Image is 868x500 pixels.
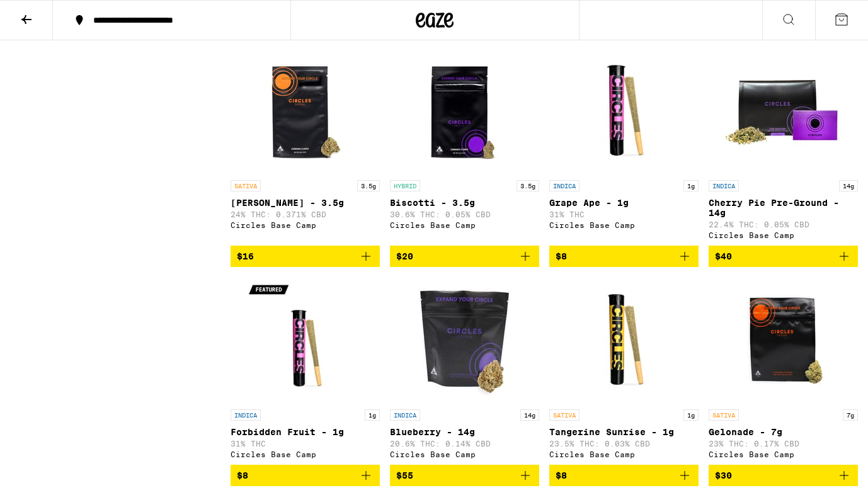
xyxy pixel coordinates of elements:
img: Circles Base Camp - Grape Ape - 1g [561,48,687,174]
p: INDICA [549,180,580,191]
div: Circles Base Camp [709,231,858,239]
a: Open page for Forbidden Fruit - 1g from Circles Base Camp [231,277,380,465]
a: Open page for Gelonade - 7g from Circles Base Camp [709,277,858,465]
p: 1g [683,180,699,191]
p: 30.6% THC: 0.05% CBD [390,210,539,219]
button: Add to bag [231,246,380,267]
p: INDICA [231,409,261,421]
p: 3.5g [357,180,380,191]
a: Open page for Tangerine Sunrise - 1g from Circles Base Camp [549,277,699,465]
button: Add to bag [549,465,699,486]
img: Circles Base Camp - Cherry Pie Pre-Ground - 14g [721,48,847,174]
p: 31% THC [549,210,699,219]
img: Circles Base Camp - Blueberry - 14g [402,277,528,403]
p: Blueberry - 14g [390,427,539,437]
p: Cherry Pie Pre-Ground - 14g [709,198,858,218]
p: 22.4% THC: 0.05% CBD [709,220,858,229]
p: 20.6% THC: 0.14% CBD [390,440,539,448]
div: Circles Base Camp [549,450,699,458]
button: Add to bag [231,465,380,486]
p: 3.5g [517,180,539,191]
div: Circles Base Camp [390,450,539,458]
p: INDICA [390,409,420,421]
button: Add to bag [709,465,858,486]
p: HYBRID [390,180,420,191]
p: 1g [683,409,699,421]
div: Circles Base Camp [231,221,380,229]
p: Grape Ape - 1g [549,198,699,208]
div: Circles Base Camp [231,450,380,458]
p: 14g [520,409,539,421]
span: Hi. Need any help? [8,9,91,19]
span: $40 [715,251,732,261]
p: SATIVA [549,409,580,421]
p: 24% THC: 0.371% CBD [231,210,380,219]
p: Forbidden Fruit - 1g [231,427,380,437]
div: Circles Base Camp [390,221,539,229]
button: Add to bag [709,246,858,267]
a: Open page for Grape Ape - 1g from Circles Base Camp [549,48,699,246]
button: Add to bag [549,246,699,267]
p: 7g [843,409,858,421]
span: $55 [396,470,413,480]
p: 14g [839,180,858,191]
p: 23% THC: 0.17% CBD [709,440,858,448]
span: $16 [237,251,254,261]
span: $8 [556,470,567,480]
img: Circles Base Camp - Biscotti - 3.5g [402,48,528,174]
button: Add to bag [390,246,539,267]
p: 31% THC [231,440,380,448]
div: Circles Base Camp [709,450,858,458]
p: 1g [365,409,380,421]
img: Circles Base Camp - Forbidden Fruit - 1g [243,277,368,403]
span: $30 [715,470,732,480]
div: Circles Base Camp [549,221,699,229]
img: Circles Base Camp - Tangerine Sunrise - 1g [561,277,687,403]
a: Open page for Gush Rush - 3.5g from Circles Base Camp [231,48,380,246]
span: $8 [556,251,567,261]
a: Open page for Biscotti - 3.5g from Circles Base Camp [390,48,539,246]
a: Open page for Blueberry - 14g from Circles Base Camp [390,277,539,465]
p: 23.5% THC: 0.03% CBD [549,440,699,448]
p: SATIVA [709,409,739,421]
span: $8 [237,470,248,480]
p: Biscotti - 3.5g [390,198,539,208]
p: Tangerine Sunrise - 1g [549,427,699,437]
p: Gelonade - 7g [709,427,858,437]
a: Open page for Cherry Pie Pre-Ground - 14g from Circles Base Camp [709,48,858,246]
span: $20 [396,251,413,261]
img: Circles Base Camp - Gush Rush - 3.5g [243,48,368,174]
button: Add to bag [390,465,539,486]
img: Circles Base Camp - Gelonade - 7g [721,277,847,403]
p: INDICA [709,180,739,191]
p: [PERSON_NAME] - 3.5g [231,198,380,208]
p: SATIVA [231,180,261,191]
